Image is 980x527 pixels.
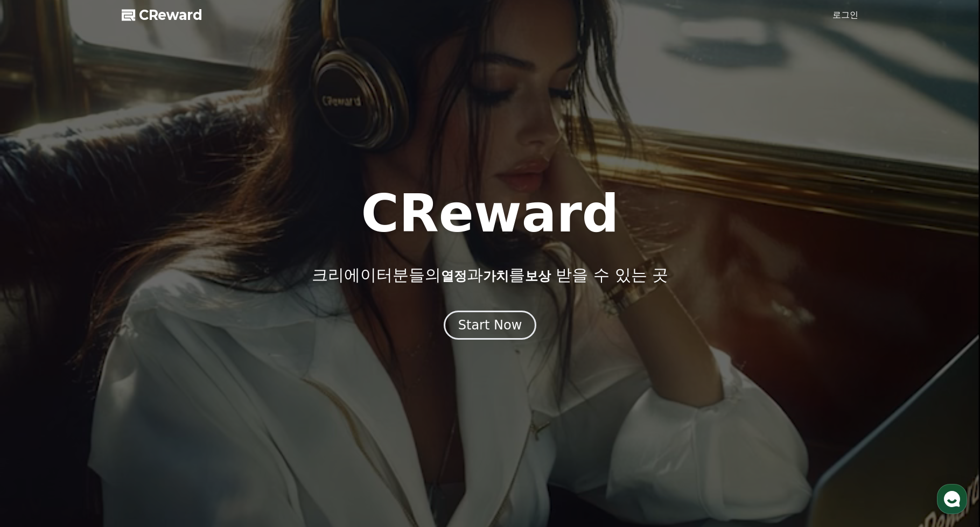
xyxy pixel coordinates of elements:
[122,6,202,24] a: CReward
[483,269,509,284] span: 가치
[458,317,522,334] div: Start Now
[361,188,619,240] h1: CReward
[444,321,537,332] a: Start Now
[139,6,202,24] span: CReward
[441,269,467,284] span: 열정
[525,269,551,284] span: 보상
[832,9,858,22] a: 로그인
[444,311,537,340] button: Start Now
[312,265,668,285] p: 크리에이터분들의 과 를 받을 수 있는 곳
